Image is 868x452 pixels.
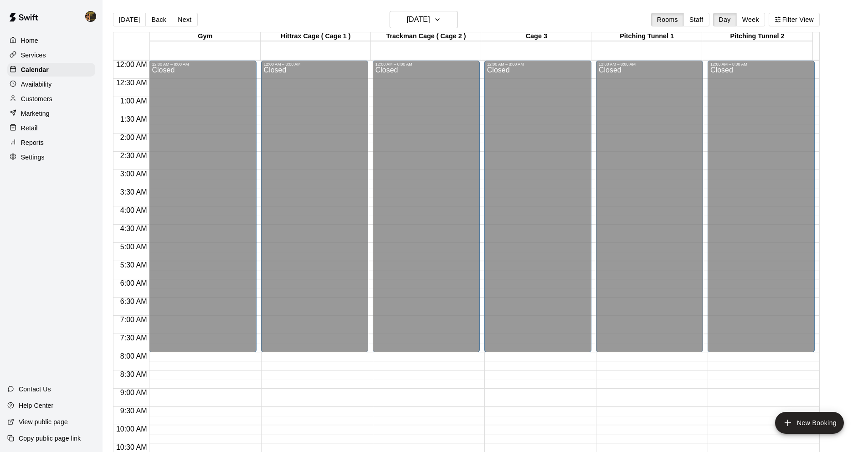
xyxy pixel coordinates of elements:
[375,67,477,355] div: Closed
[487,67,589,355] div: Closed
[7,136,95,149] a: Reports
[21,123,38,133] p: Retail
[481,32,591,41] div: Cage 3
[710,67,812,355] div: Closed
[21,109,50,118] p: Marketing
[21,51,46,60] p: Services
[114,79,149,87] span: 12:30 AM
[118,206,149,214] span: 4:00 AM
[708,61,815,352] div: 12:00 AM – 8:00 AM: Closed
[769,13,820,26] button: Filter View
[118,389,149,396] span: 9:00 AM
[264,62,365,67] div: 12:00 AM – 8:00 AM
[19,417,68,426] p: View public page
[118,298,149,305] span: 6:30 AM
[651,13,684,26] button: Rooms
[487,62,589,67] div: 12:00 AM – 8:00 AM
[118,316,149,324] span: 7:00 AM
[7,77,95,91] a: Availability
[7,63,95,77] a: Calendar
[152,67,253,355] div: Closed
[775,412,844,434] button: add
[118,170,149,178] span: 3:00 AM
[85,11,96,22] img: Francisco Gracesqui
[145,13,172,26] button: Back
[390,11,458,28] button: [DATE]
[371,32,481,41] div: Trackman Cage ( Cage 2 )
[21,65,49,74] p: Calendar
[596,61,703,352] div: 12:00 AM – 8:00 AM: Closed
[7,92,95,106] a: Customers
[118,152,149,159] span: 2:30 AM
[19,434,81,443] p: Copy public page link
[149,61,256,352] div: 12:00 AM – 8:00 AM: Closed
[118,188,149,196] span: 3:30 AM
[599,67,700,355] div: Closed
[710,62,812,67] div: 12:00 AM – 8:00 AM
[83,7,103,26] div: Francisco Gracesqui
[118,407,149,415] span: 9:30 AM
[118,334,149,342] span: 7:30 AM
[118,225,149,232] span: 4:30 AM
[375,62,477,67] div: 12:00 AM – 8:00 AM
[113,13,146,26] button: [DATE]
[118,370,149,378] span: 8:30 AM
[7,121,95,135] a: Retail
[118,279,149,287] span: 6:00 AM
[21,80,52,89] p: Availability
[114,61,149,68] span: 12:00 AM
[21,138,44,147] p: Reports
[373,61,480,352] div: 12:00 AM – 8:00 AM: Closed
[7,48,95,62] a: Services
[21,36,38,45] p: Home
[118,352,149,360] span: 8:00 AM
[118,115,149,123] span: 1:30 AM
[152,62,253,67] div: 12:00 AM – 8:00 AM
[407,13,430,26] h6: [DATE]
[702,32,812,41] div: Pitching Tunnel 2
[19,385,51,394] p: Contact Us
[261,61,368,352] div: 12:00 AM – 8:00 AM: Closed
[599,62,700,67] div: 12:00 AM – 8:00 AM
[261,32,371,41] div: Hittrax Cage ( Cage 1 )
[21,153,45,162] p: Settings
[118,97,149,105] span: 1:00 AM
[118,243,149,251] span: 5:00 AM
[114,425,149,433] span: 10:00 AM
[21,94,52,103] p: Customers
[736,13,765,26] button: Week
[150,32,260,41] div: Gym
[7,150,95,164] a: Settings
[7,34,95,47] a: Home
[19,401,53,410] p: Help Center
[264,67,365,355] div: Closed
[713,13,737,26] button: Day
[114,443,149,451] span: 10:30 AM
[172,13,197,26] button: Next
[484,61,591,352] div: 12:00 AM – 8:00 AM: Closed
[7,107,95,120] a: Marketing
[591,32,702,41] div: Pitching Tunnel 1
[683,13,709,26] button: Staff
[118,134,149,141] span: 2:00 AM
[118,261,149,269] span: 5:30 AM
